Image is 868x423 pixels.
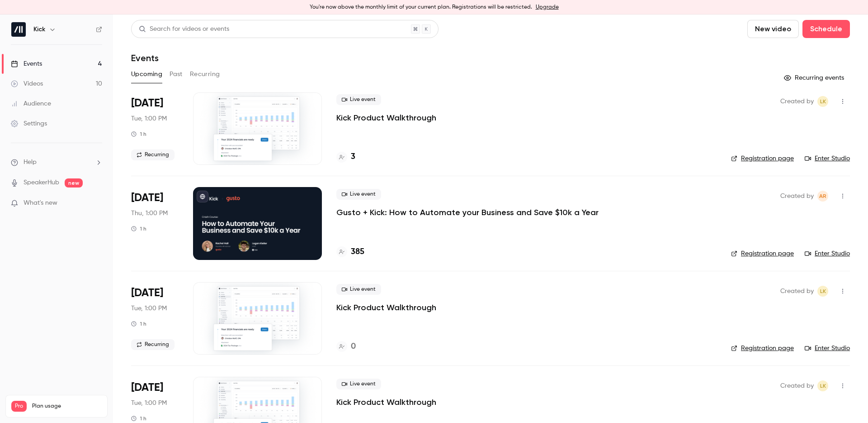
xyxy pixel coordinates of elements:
img: Kick [11,22,26,37]
span: new [65,178,83,187]
span: Recurring [131,339,175,350]
div: Sep 23 Tue, 11:00 AM (America/Los Angeles) [131,92,179,165]
div: Search for videos or events [139,24,229,34]
h6: Kick [33,25,45,34]
span: Tue, 1:00 PM [131,114,167,123]
div: 1 h [131,320,146,327]
span: Recurring [131,149,175,160]
span: Tue, 1:00 PM [131,304,167,313]
a: 385 [336,246,364,258]
span: Plan usage [32,403,102,410]
a: Registration page [731,249,794,258]
span: [DATE] [131,286,163,300]
div: Settings [11,119,47,128]
span: AR [819,191,826,202]
h4: 3 [351,151,355,163]
iframe: Noticeable Trigger [91,199,102,207]
a: 0 [336,341,356,353]
span: Created by [780,286,814,297]
span: Pro [11,401,27,412]
a: Kick Product Walkthrough [336,302,436,313]
span: LK [820,96,826,107]
span: Tue, 1:00 PM [131,399,167,408]
button: Recurring events [780,71,850,85]
h4: 385 [351,246,364,258]
a: Kick Product Walkthrough [336,112,436,123]
span: Live event [336,379,381,389]
span: LK [820,380,826,391]
button: Past [170,67,183,82]
span: [DATE] [131,191,163,205]
span: Created by [780,96,814,107]
a: Gusto + Kick: How to Automate your Business and Save $10k a Year [336,207,599,218]
button: New video [747,20,799,38]
a: Enter Studio [805,154,850,163]
h4: 0 [351,341,356,353]
span: [DATE] [131,96,163,111]
div: Events [11,59,42,68]
span: Logan Kieller [817,380,828,391]
a: Upgrade [536,4,559,11]
div: 1 h [131,225,146,232]
span: Live event [336,284,381,295]
span: [DATE] [131,380,163,395]
a: Registration page [731,154,794,163]
button: Schedule [802,20,850,38]
div: 1 h [131,415,146,422]
h1: Events [131,53,159,63]
span: LK [820,286,826,297]
a: Registration page [731,344,794,353]
span: Andrew Roth [817,191,828,202]
span: Live event [336,94,381,105]
span: Thu, 1:00 PM [131,209,168,218]
span: Logan Kieller [817,286,828,297]
a: Kick Product Walkthrough [336,397,436,408]
span: What's new [24,198,57,208]
button: Recurring [190,67,220,82]
span: Created by [780,380,814,391]
a: 3 [336,151,355,163]
span: Created by [780,191,814,202]
button: Upcoming [131,67,162,82]
li: help-dropdown-opener [11,158,102,167]
div: 1 h [131,130,146,138]
a: SpeakerHub [24,178,59,187]
span: Logan Kieller [817,96,828,107]
div: Sep 30 Tue, 11:00 AM (America/Los Angeles) [131,282,179,355]
div: Audience [11,99,51,108]
a: Enter Studio [805,249,850,258]
div: Videos [11,79,43,88]
span: Help [24,158,37,167]
a: Enter Studio [805,344,850,353]
div: Sep 25 Thu, 11:00 AM (America/Vancouver) [131,187,179,260]
span: Live event [336,189,381,200]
